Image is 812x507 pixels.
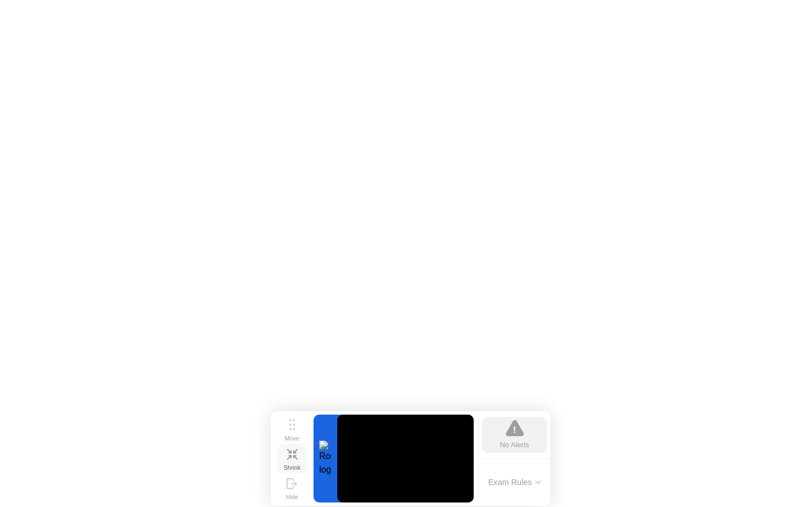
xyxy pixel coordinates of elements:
div: No Alerts [500,439,529,450]
button: Exam Rules [485,477,545,487]
div: Move [285,435,299,442]
div: Hide [286,493,298,500]
button: Shrink [277,444,307,473]
button: Move [277,415,307,444]
button: Hide [277,473,307,502]
div: Shrink [284,464,301,471]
